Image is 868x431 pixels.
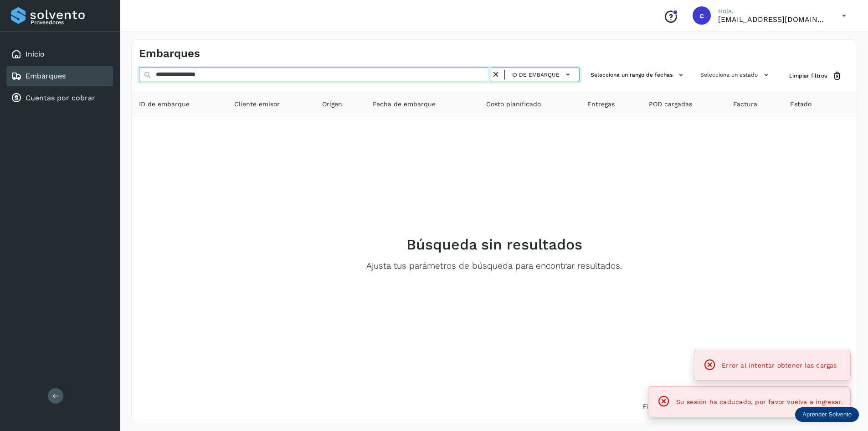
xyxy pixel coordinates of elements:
[6,66,113,86] div: Embarques
[587,99,615,109] span: Entregas
[26,72,66,80] a: Embarques
[6,44,113,64] div: Inicio
[508,68,575,81] button: ID de embarque
[373,99,436,109] span: Fecha de embarque
[486,99,541,109] span: Costo planificado
[802,411,852,418] p: Aprender Solvento
[26,93,95,102] a: Cuentas por cobrar
[795,407,859,422] div: Aprender Solvento
[322,99,342,109] span: Origen
[139,99,190,109] span: ID de embarque
[733,99,757,109] span: Factura
[676,398,843,405] span: Su sesión ha caducado, por favor vuelva a ingresar.
[782,68,849,84] button: Limpiar filtros
[31,19,109,26] p: Proveedores
[406,236,582,253] h2: Búsqueda sin resultados
[649,99,692,109] span: POD cargadas
[234,99,280,109] span: Cliente emisor
[722,362,837,369] span: Error al intentar obtener las cargas
[139,47,200,60] h4: Embarques
[366,261,622,271] p: Ajusta tus parámetros de búsqueda para encontrar resultados.
[511,71,560,79] span: ID de embarque
[718,15,827,24] p: cuentas3@enlacesmet.com.mx
[587,68,689,83] button: Selecciona un rango de fechas
[790,99,812,109] span: Estado
[718,7,827,15] p: Hola,
[26,50,45,58] a: Inicio
[697,68,775,83] button: Selecciona un estado
[789,72,827,80] span: Limpiar filtros
[643,402,703,411] span: Filtros por página :
[6,88,113,108] div: Cuentas por cobrar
